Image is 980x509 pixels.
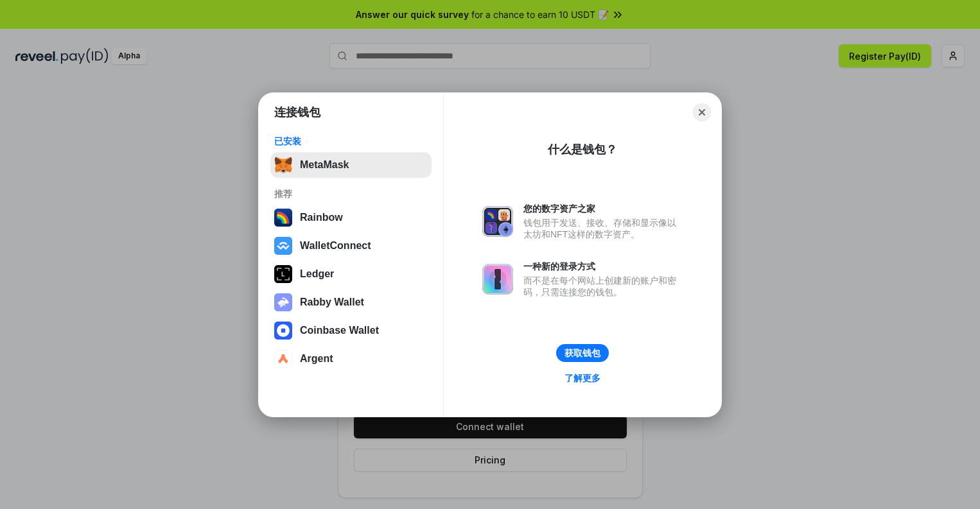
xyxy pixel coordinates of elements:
div: Argent [300,353,333,365]
div: 了解更多 [564,372,600,384]
div: 已安装 [274,135,428,147]
img: svg+xml,%3Csvg%20width%3D%22120%22%20height%3D%22120%22%20viewBox%3D%220%200%20120%20120%22%20fil... [274,209,292,227]
div: 而不是在每个网站上创建新的账户和密码，只需连接您的钱包。 [523,275,683,298]
a: 了解更多 [557,370,608,386]
img: svg+xml,%3Csvg%20xmlns%3D%22http%3A%2F%2Fwww.w3.org%2F2000%2Fsvg%22%20fill%3D%22none%22%20viewBox... [482,264,513,295]
button: Ledger [270,261,432,287]
div: 您的数字资产之家 [523,203,683,214]
button: Coinbase Wallet [270,318,432,343]
div: Rainbow [300,212,343,223]
button: MetaMask [270,152,432,178]
button: Rainbow [270,205,432,230]
div: 推荐 [274,188,428,200]
div: MetaMask [300,159,349,171]
img: svg+xml,%3Csvg%20xmlns%3D%22http%3A%2F%2Fwww.w3.org%2F2000%2Fsvg%22%20fill%3D%22none%22%20viewBox... [482,206,513,237]
h1: 连接钱包 [274,105,320,120]
img: svg+xml,%3Csvg%20xmlns%3D%22http%3A%2F%2Fwww.w3.org%2F2000%2Fsvg%22%20fill%3D%22none%22%20viewBox... [274,293,292,311]
img: svg+xml,%3Csvg%20width%3D%2228%22%20height%3D%2228%22%20viewBox%3D%220%200%2028%2028%22%20fill%3D... [274,322,292,340]
button: Argent [270,346,432,372]
div: 钱包用于发送、接收、存储和显示像以太坊和NFT这样的数字资产。 [523,217,683,240]
button: WalletConnect [270,233,432,259]
button: 获取钱包 [556,344,609,362]
div: Coinbase Wallet [300,325,379,336]
img: svg+xml,%3Csvg%20xmlns%3D%22http%3A%2F%2Fwww.w3.org%2F2000%2Fsvg%22%20width%3D%2228%22%20height%3... [274,265,292,283]
img: svg+xml,%3Csvg%20width%3D%2228%22%20height%3D%2228%22%20viewBox%3D%220%200%2028%2028%22%20fill%3D... [274,350,292,368]
div: Rabby Wallet [300,297,364,308]
img: svg+xml,%3Csvg%20fill%3D%22none%22%20height%3D%2233%22%20viewBox%3D%220%200%2035%2033%22%20width%... [274,156,292,174]
button: Close [693,103,711,121]
div: 一种新的登录方式 [523,261,683,272]
div: 获取钱包 [564,347,600,359]
div: 什么是钱包？ [548,142,617,157]
div: Ledger [300,268,334,280]
img: svg+xml,%3Csvg%20width%3D%2228%22%20height%3D%2228%22%20viewBox%3D%220%200%2028%2028%22%20fill%3D... [274,237,292,255]
div: WalletConnect [300,240,371,252]
button: Rabby Wallet [270,289,432,315]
